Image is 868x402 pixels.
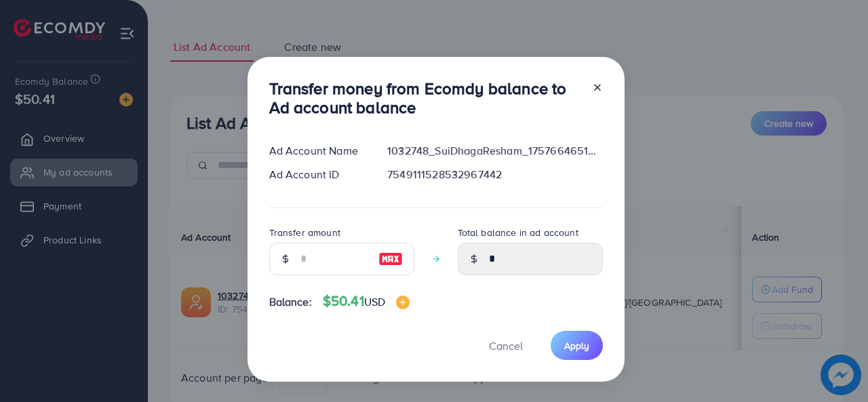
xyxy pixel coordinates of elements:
[269,226,340,239] label: Transfer amount
[376,167,613,182] div: 7549111528532967442
[258,143,377,159] div: Ad Account Name
[269,79,581,118] h3: Transfer money from Ecomdy balance to Ad account balance
[396,296,410,309] img: image
[378,251,403,267] img: image
[551,331,603,360] button: Apply
[564,339,589,353] span: Apply
[376,143,613,159] div: 1032748_SuiDhagaResham_1757664651001
[458,226,578,239] label: Total balance in ad account
[269,294,312,310] span: Balance:
[489,338,523,353] span: Cancel
[472,331,540,360] button: Cancel
[364,294,385,309] span: USD
[258,167,377,182] div: Ad Account ID
[323,293,410,310] h4: $50.41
